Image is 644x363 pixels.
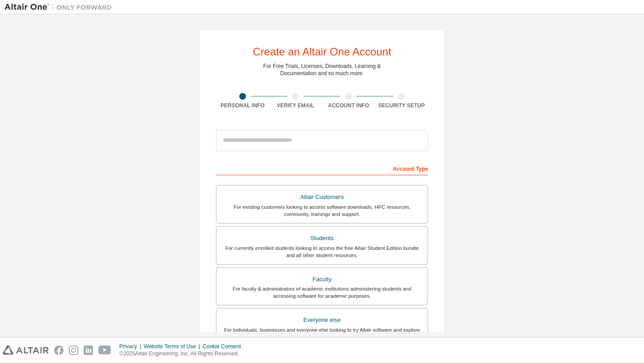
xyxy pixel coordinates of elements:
[222,326,422,341] div: For individuals, businesses and everyone else looking to try Altair software and explore our prod...
[4,3,116,12] img: Altair One
[222,273,422,286] div: Faculty
[222,245,422,259] div: For currently enrolled students looking to access the free Altair Student Edition bundle and all ...
[375,102,428,109] div: Security Setup
[119,350,246,358] p: © 2025 Altair Engineering, Inc. All Rights Reserved.
[98,346,111,355] img: youtube.svg
[222,191,422,203] div: Altair Customers
[222,203,422,218] div: For existing customers looking to access software downloads, HPC resources, community, trainings ...
[222,285,422,300] div: For faculty & administrators of academic institutions administering students and accessing softwa...
[322,102,375,109] div: Account Info
[216,161,428,175] div: Account Type
[203,343,246,350] div: Cookie Consent
[269,102,322,109] div: Verify Email
[263,63,381,77] div: For Free Trials, Licenses, Downloads, Learning & Documentation and so much more.
[144,343,203,350] div: Website Terms of Use
[69,346,78,355] img: instagram.svg
[84,346,93,355] img: linkedin.svg
[119,343,144,350] div: Privacy
[3,346,49,355] img: altair_logo.svg
[222,314,422,326] div: Everyone else
[54,346,64,355] img: facebook.svg
[216,102,269,109] div: Personal Info
[253,46,391,57] div: Create an Altair One Account
[222,232,422,245] div: Students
